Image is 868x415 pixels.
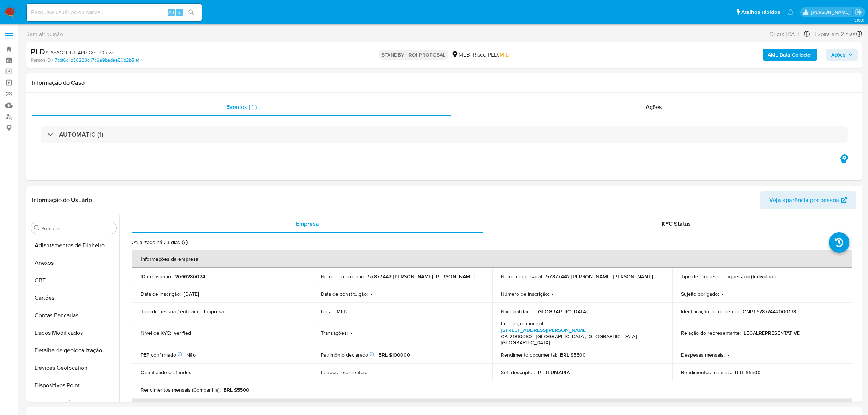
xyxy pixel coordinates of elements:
[537,308,588,315] p: [GEOGRAPHIC_DATA]
[351,330,352,336] p: -
[28,377,119,394] button: Dispositivos Point
[184,7,199,18] button: search-icon
[681,308,740,315] p: Identificação do comércio :
[28,237,119,254] button: Adiantamentos de Dinheiro
[814,30,855,38] span: Expira em 2 dias
[141,369,192,376] p: Quantidade de fundos :
[501,291,549,297] p: Número de inscrição :
[175,273,205,280] p: 2066280024
[855,8,863,16] a: Sair
[501,352,557,358] p: Rendimento documental :
[681,369,732,376] p: Rendimentos mensais :
[501,273,543,280] p: Nome empresarial :
[141,291,181,297] p: Data de inscrição :
[59,131,104,139] h3: AUTOMATIC (1)
[296,220,319,228] span: Empresa
[336,308,347,315] p: MLB
[45,49,115,56] span: # J6b6G4L4UzAPIzKXqIRDutwv
[811,9,852,16] p: laisa.felismino@mercadolivre.com
[770,29,810,39] div: Criou: [DATE]
[321,330,348,336] p: Transações :
[28,394,119,412] button: Documentação
[787,9,794,15] a: Notificações
[141,273,172,280] p: ID do usuário :
[184,291,199,297] p: [DATE]
[743,308,796,315] p: CNPJ 57877442000138
[52,57,139,63] a: 47cdf6c4d80223c47c6a9badee50d2b5
[723,273,776,280] p: Empresário (Individual)
[31,57,51,63] b: Person ID
[321,291,368,297] p: Data de constituição :
[501,333,661,346] h4: CP: 21810080 - [GEOGRAPHIC_DATA], [GEOGRAPHIC_DATA], [GEOGRAPHIC_DATA]
[741,8,780,16] span: Atalhos rápidos
[28,289,119,307] button: Cartões
[501,326,587,334] a: [STREET_ADDRESS][PERSON_NAME]
[141,330,171,336] p: Nível de KYC :
[826,49,858,61] button: Ações
[132,239,180,246] p: Atualizado há 23 dias
[681,352,725,358] p: Despesas mensais :
[760,191,856,209] button: Veja aparência por pessoa
[501,308,534,315] p: Nacionalidade :
[195,369,197,376] p: -
[321,369,367,376] p: Fundos recorrentes :
[769,191,839,209] span: Veja aparência por pessoa
[41,126,848,143] div: AUTOMATIC (1)
[168,9,174,16] span: Alt
[141,387,221,393] p: Rendimentos mensais (Companhia) :
[34,225,40,231] button: Procurar
[226,103,257,111] span: Eventos ( 1 )
[32,79,856,86] h1: Informação do Caso
[546,273,653,280] p: 57.877.442 [PERSON_NAME] [PERSON_NAME]
[368,273,475,280] p: 57.877.442 [PERSON_NAME] [PERSON_NAME]
[31,46,45,57] b: PLD
[379,50,448,60] p: STANDBY - ROI PROPOSAL
[811,29,813,39] span: -
[41,225,113,232] input: Procurar
[28,324,119,342] button: Dados Modificados
[473,51,510,59] span: Risco PLD:
[28,342,119,359] button: Detalhe da geolocalização
[370,369,371,376] p: -
[371,291,372,297] p: -
[451,51,470,59] div: MLB
[681,291,719,297] p: Sujeito obrigado :
[538,369,570,376] p: PERFUMARIA
[28,272,119,289] button: CBT
[499,50,510,59] span: MID
[662,220,691,228] span: KYC Status
[186,352,196,358] p: Não
[501,369,535,376] p: Soft descriptor :
[204,308,224,315] p: Empresa
[768,49,812,61] b: AML Data Collector
[141,308,201,315] p: Tipo de pessoa / entidade :
[321,308,334,315] p: Local :
[763,49,817,61] button: AML Data Collector
[501,320,544,327] p: Endereço principal :
[28,254,119,272] button: Anexos
[132,250,852,268] th: Informações da empresa
[27,8,202,17] input: Pesquise usuários ou casos...
[681,273,720,280] p: Tipo de empresa :
[744,330,800,336] p: LEGALREPRESENTATIVE
[831,49,845,61] span: Ações
[141,352,183,358] p: PEP confirmado :
[178,9,180,16] span: s
[28,307,119,324] button: Contas Bancárias
[560,352,586,358] p: BRL $5500
[552,291,553,297] p: -
[174,330,191,336] p: verified
[646,103,662,111] span: Ações
[223,387,249,393] p: BRL $5500
[321,352,375,358] p: Patrimônio declarado :
[728,352,729,358] p: -
[32,197,92,204] h1: Informação do Usuário
[26,30,63,38] span: Sem atribuição
[28,359,119,377] button: Devices Geolocation
[681,330,741,336] p: Relação do representante :
[722,291,723,297] p: -
[378,352,410,358] p: BRL $100000
[321,273,365,280] p: Nome do comércio :
[735,369,761,376] p: BRL $5500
